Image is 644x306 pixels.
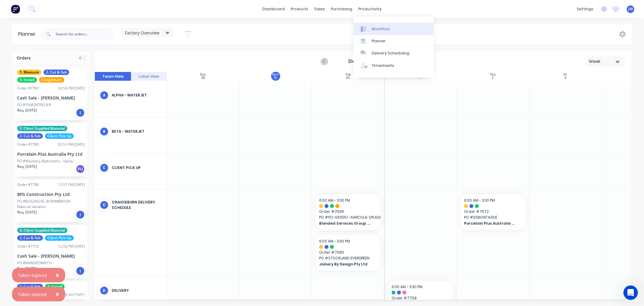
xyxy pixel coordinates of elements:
div: Craigieburn Delivery Schedule [112,200,162,210]
div: PU [76,164,85,174]
span: JW [628,6,633,12]
div: C [100,200,109,210]
div: PO #Wavelery Bathrooms - Vanity [17,158,73,164]
div: productivity [355,5,385,14]
div: Delivery [112,288,162,293]
div: Cash Sale - [PERSON_NAME] [17,95,85,101]
div: Fri [564,73,567,77]
span: Joinery By Design Pty Ltd [319,262,371,267]
div: 12:57 PM [DATE] [58,182,85,187]
span: 1. Measure [17,70,41,75]
div: 10:38 AM [DATE] [58,292,85,298]
div: Sun [200,73,206,77]
div: I [76,266,85,275]
div: Order # 7786 [17,182,39,187]
div: Order # 7733 [17,244,39,249]
span: 6:00 AM - 3:30 PM [392,284,422,289]
span: Client Pick Up [45,133,74,139]
div: PO #35MONTPELIER [17,102,51,108]
div: 30 [346,77,350,80]
div: Cash Sale - [PERSON_NAME] [17,253,85,259]
div: Delivery Scheduling [372,50,409,56]
span: Craigieburn [39,77,64,83]
div: Token expired [18,291,47,298]
div: sales [311,5,328,14]
div: 02:56 PM [DATE] [58,86,85,91]
div: Token expired [18,272,47,278]
div: I [76,210,85,219]
div: Order # 7787 [17,86,39,91]
a: Planner [354,35,434,47]
div: Porcelain Plus Australia Pty Ltd [17,151,85,157]
div: 28 [201,77,205,80]
div: Order # 7789 [17,142,39,147]
span: 0. Client Supplied Material [17,126,67,131]
div: Client Pick Up [112,165,162,171]
span: Order # 7583 [319,250,377,255]
span: 6:00 AM - 3:30 PM [464,198,495,203]
button: Close [50,287,65,301]
div: 1 [420,77,421,80]
span: Req. [DATE] [17,164,37,169]
div: BFG Construction Pty Ltd [17,191,85,197]
div: A [100,91,109,100]
a: Timesheets [354,60,434,72]
span: Order # 7672 [464,209,522,214]
div: 2 [492,77,494,80]
span: Client Pick Up [45,235,74,241]
strong: [DATE] - [DATE] [333,59,393,64]
span: 3. Install [17,77,37,83]
span: Orders [17,55,31,61]
div: PO #B202402AS /87KAMBROOK - Material Variation [17,199,85,210]
div: Alpha - Waterjet [112,93,162,98]
div: Timesheets [372,63,394,68]
span: 0. Client Supplied Material [17,228,67,233]
span: PO # STOCKLAND EVERGREEN [319,256,377,261]
span: 2. Cut & Fab [17,133,43,139]
span: Order # 7595 [319,209,377,214]
a: dashboard [259,5,288,14]
span: 6:00 AM - 3:30 PM [319,198,350,203]
div: Tue [345,73,351,77]
div: 3 [564,77,566,80]
div: Planner [18,31,39,38]
div: I [76,108,85,117]
div: B [100,127,109,136]
button: Week [585,56,625,67]
a: Workflow [354,23,434,35]
iframe: Intercom live chat [623,285,638,300]
button: Label View [131,72,167,81]
img: Factory [11,5,20,14]
a: Delivery Scheduling [354,47,434,59]
span: Req. [DATE] [17,266,37,271]
div: products [288,5,311,14]
span: PO # PO-063551 -6ARCOLA-SPLASHBACKS [319,215,377,220]
div: Beta - Waterjet [112,129,162,134]
div: 02:53 PM [DATE] [58,142,85,147]
span: 2. Cut & Fab [17,235,43,241]
span: Order # 7758 [392,295,450,301]
div: Workflow [372,26,390,32]
div: Planner [372,38,386,44]
div: 29 [274,77,277,80]
div: D [100,286,109,295]
div: 12:56 PM [DATE] [58,244,85,249]
div: Week [589,58,617,65]
input: Search for orders... [56,28,115,40]
div: settings [574,5,596,14]
span: × [56,271,59,279]
span: Factory Overview [125,30,159,36]
span: × [56,290,59,298]
div: Thu [490,73,496,77]
button: Team View [95,72,131,81]
span: Req. [DATE] [17,210,37,215]
span: 6:00 AM - 3:30 PM [319,239,350,244]
span: Req. [DATE] [17,108,37,113]
span: Blended Services Group Pty Ltd [319,221,371,226]
div: C [100,163,109,172]
span: 2. Cut & Fab [43,70,69,75]
span: PO # 32MONTAGUE [464,215,522,220]
button: Close [50,268,65,282]
span: Porcelain Plus Australia Pty Ltd [464,221,516,226]
div: Mon [272,73,279,77]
